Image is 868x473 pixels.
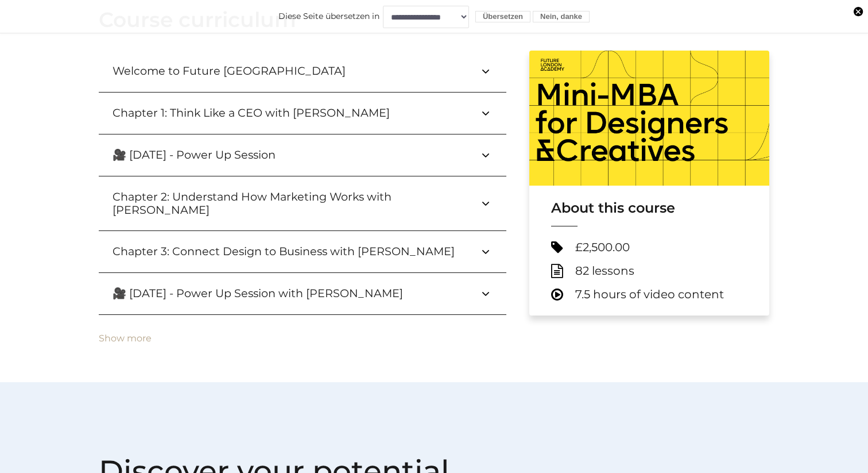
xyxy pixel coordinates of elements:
[99,176,506,230] button: Chapter 2: Understand How Marketing Works with [PERSON_NAME]
[113,287,421,300] h3: 🎥 [DATE] - Power Up Session with [PERSON_NAME]
[11,5,857,28] form: Diese Seite übersetzen in
[575,240,630,255] span: £2,500.00
[99,333,152,344] button: Show more
[99,273,506,314] button: 🎥 [DATE] - Power Up Session with [PERSON_NAME]
[551,199,747,217] h3: About this course
[113,245,473,258] h3: Chapter 3: Connect Design to Business with [PERSON_NAME]
[99,231,506,272] button: Chapter 3: Connect Design to Business with [PERSON_NAME]
[99,51,506,92] button: Welcome to Future [GEOGRAPHIC_DATA]
[99,134,506,176] button: 🎥 [DATE] - Power Up Session
[575,264,634,278] span: 82 lessons
[533,11,590,23] button: Nein, danke
[575,287,724,302] span: 7.5 hours of video content
[113,64,364,78] h3: Welcome to Future [GEOGRAPHIC_DATA]
[113,106,408,120] h3: Chapter 1: Think Like a CEO with [PERSON_NAME]
[99,93,506,134] button: Chapter 1: Think Like a CEO with [PERSON_NAME]
[475,11,530,23] button: Übersetzen
[113,190,479,217] h3: Chapter 2: Understand How Marketing Works with [PERSON_NAME]
[113,148,294,161] h3: 🎥 [DATE] - Power Up Session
